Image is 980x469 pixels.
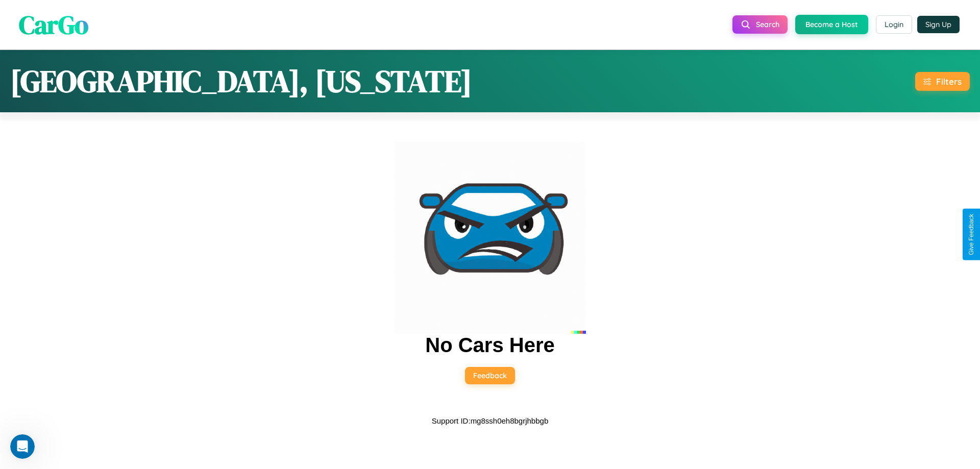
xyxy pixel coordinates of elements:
button: Login [876,15,912,34]
img: car [394,142,586,334]
h2: No Cars Here [425,334,554,357]
span: CarGo [19,7,88,42]
div: Filters [936,76,962,87]
div: Give Feedback [968,214,975,255]
button: Feedback [465,367,515,384]
h1: [GEOGRAPHIC_DATA], [US_STATE] [10,60,472,102]
button: Sign Up [917,16,960,33]
button: Search [732,15,788,34]
p: Support ID: mg8ssh0eh8bgrjhbbgb [432,414,549,428]
button: Filters [915,72,970,91]
span: Search [756,20,779,29]
button: Become a Host [795,15,868,34]
iframe: Intercom live chat [10,434,35,459]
